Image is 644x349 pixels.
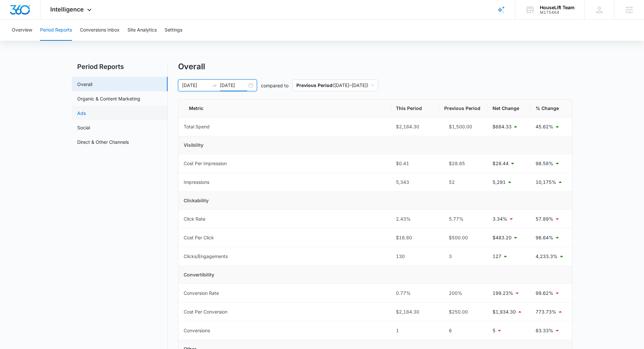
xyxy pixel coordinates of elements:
[184,327,210,334] div: Conversions
[396,290,434,297] div: 0.77%
[184,290,219,297] div: Conversion Rate
[444,253,482,260] div: 3
[444,215,482,223] div: 5.77%
[439,99,487,118] th: Previous Period
[40,20,72,41] button: Period Reports
[72,62,168,72] h2: Period Reports
[444,160,482,167] div: $28.85
[178,99,391,118] th: Metric
[536,123,553,130] p: 45.62%
[536,215,553,223] p: 57.89%
[493,290,513,297] p: 199.23%
[184,253,228,260] div: Clicks/Engagements
[77,139,129,145] a: Direct & Other Channels
[493,327,495,334] p: 5
[396,179,434,186] div: 5,343
[493,215,507,223] p: 3.34%
[444,308,482,316] div: $250.00
[536,160,553,167] p: 98.58%
[77,95,140,102] a: Organic & Content Marketing
[165,20,182,41] button: Settings
[184,123,210,130] div: Total Spend
[493,253,501,260] p: 127
[77,81,92,88] a: Overall
[493,234,512,241] p: $483.20
[77,124,90,131] a: Social
[12,20,32,41] button: Overview
[396,234,434,241] div: $16.80
[396,160,434,167] div: $0.41
[493,123,512,130] p: $684.33
[536,234,553,241] p: 96.64%
[184,179,209,186] div: Impressions
[127,20,157,41] button: Site Analytics
[212,83,217,88] span: swap-right
[493,179,506,186] p: 5,291
[444,234,482,241] div: $500.00
[178,136,572,154] td: Visibility
[220,82,247,89] input: End date
[444,123,482,130] div: $1,500.00
[396,215,434,223] div: 2.43%
[536,253,558,260] p: 4,233.3%
[50,6,84,13] span: Intelligence
[493,160,509,167] p: $28.44
[536,179,556,186] p: 10,175%
[493,308,516,316] p: $1,934.30
[80,20,120,41] button: Conversions Inbox
[184,234,214,241] div: Cost Per Click
[396,253,434,260] div: 130
[296,82,333,88] p: Previous Period
[178,192,572,210] td: Clickability
[396,123,434,130] div: $2,184.30
[444,179,482,186] div: 52
[261,82,288,89] p: compared to
[444,327,482,334] div: 6
[391,99,439,118] th: This Period
[540,5,575,10] div: account name
[296,80,374,91] span: ( [DATE] – [DATE] )
[396,308,434,316] div: $2,184.30
[536,327,553,334] p: 83.33%
[536,290,553,297] p: 99.62%
[536,308,556,316] p: 773.73%
[178,62,205,72] h1: Overall
[178,266,572,284] td: Convertibility
[77,110,86,117] a: Ads
[530,99,572,118] th: % Change
[540,10,575,15] div: account id
[184,308,227,316] div: Cost Per Conversion
[182,82,209,89] input: Start date
[444,290,482,297] div: 200%
[396,327,434,334] div: 1
[184,160,227,167] div: Cost Per Impression
[212,83,217,88] span: to
[487,99,530,118] th: Net Change
[184,215,205,223] div: Click Rate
